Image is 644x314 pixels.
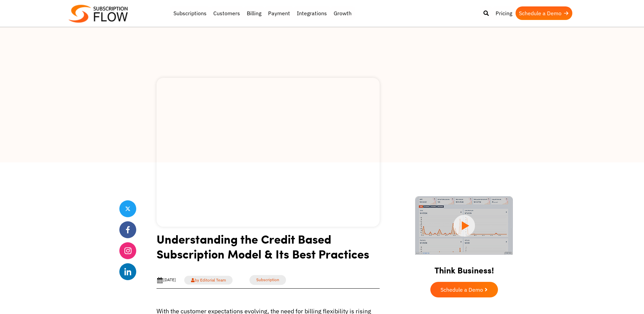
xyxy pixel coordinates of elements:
img: Subscriptionflow [69,5,128,23]
a: Pricing [492,6,516,20]
a: Payment [265,6,293,20]
img: Credit Based Subscription Model [157,78,380,227]
a: Subscription [249,275,286,285]
a: Subscriptions [170,6,210,20]
a: Schedule a Demo [516,6,572,20]
h2: Think Business! [403,257,525,278]
a: Growth [330,6,355,20]
a: Integrations [293,6,330,20]
span: Schedule a Demo [440,287,483,292]
a: by Editorial Team [184,276,233,285]
h1: Understanding the Credit Based Subscription Model & Its Best Practices [157,231,380,266]
a: Schedule a Demo [430,282,498,297]
img: intro video [415,196,513,255]
div: [DATE] [157,277,176,284]
a: Billing [243,6,265,20]
a: Customers [210,6,243,20]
